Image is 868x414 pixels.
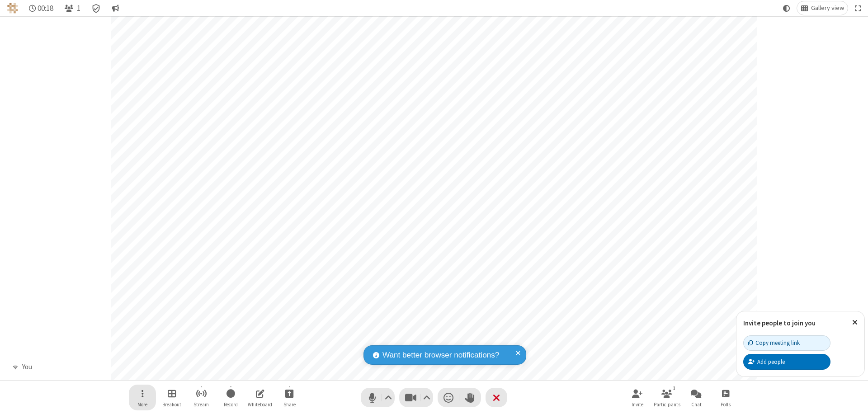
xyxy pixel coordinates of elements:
button: Close popover [845,311,864,334]
span: Chat [691,402,702,407]
button: Start recording [217,385,244,410]
button: Audio settings [382,388,395,407]
button: Using system theme [779,1,794,15]
button: Start sharing [276,385,303,410]
span: Whiteboard [248,402,272,407]
button: End or leave meeting [486,388,507,407]
img: QA Selenium DO NOT DELETE OR CHANGE [7,3,18,14]
button: Add people [743,354,830,369]
div: You [19,362,35,372]
button: Open menu [129,385,156,410]
button: Open poll [712,385,739,410]
button: Open shared whiteboard [246,385,274,410]
button: Stop video (⌘+Shift+V) [399,388,433,407]
span: Breakout [162,402,181,407]
button: Copy meeting link [743,335,830,351]
span: 1 [77,4,80,13]
button: Open chat [683,385,710,410]
label: Invite people to join you [743,319,816,327]
span: Want better browser notifications? [382,349,499,361]
span: Record [224,402,238,407]
span: Polls [721,402,731,407]
div: Timer [25,1,57,15]
button: Manage Breakout Rooms [158,385,185,410]
button: Open participant list [61,1,84,15]
span: Participants [654,402,680,407]
div: 1 [670,384,678,392]
button: Invite participants (⌘+Shift+I) [624,385,651,410]
button: Video setting [421,388,433,407]
div: Copy meeting link [748,339,800,347]
button: Change layout [797,1,848,15]
button: Raise hand [459,388,481,407]
button: Open participant list [653,385,680,410]
button: Start streaming [188,385,215,410]
button: Send a reaction [438,388,459,407]
div: Meeting details Encryption enabled [88,1,105,15]
span: Stream [193,402,209,407]
button: Mute (⌘+Shift+A) [361,388,395,407]
span: Share [283,402,296,407]
span: More [137,402,147,407]
span: Invite [632,402,643,407]
button: Conversation [108,1,123,15]
span: 00:18 [38,4,53,13]
span: Gallery view [811,5,844,12]
button: Fullscreen [851,1,865,15]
